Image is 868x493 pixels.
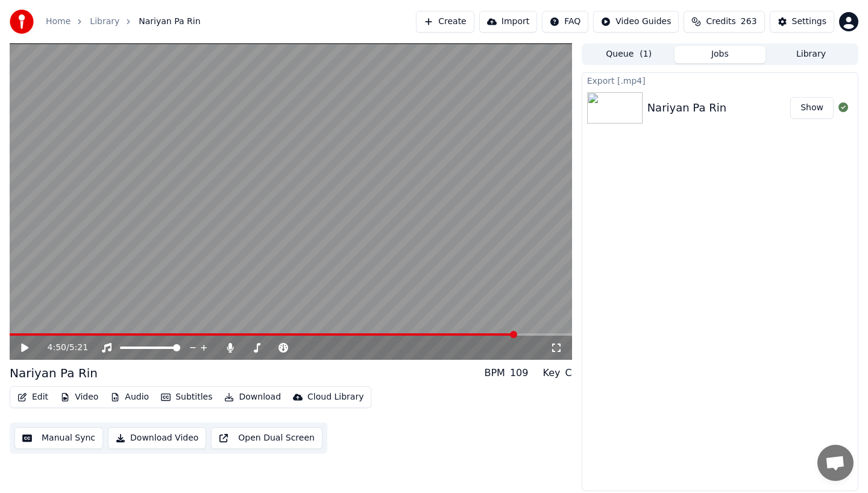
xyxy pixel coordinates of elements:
div: Settings [792,16,826,28]
button: Show [790,97,834,119]
div: Open chat [817,445,854,481]
div: Key [542,366,560,380]
div: Nariyan Pa Rin [10,365,98,382]
div: Export [.mp4] [582,73,858,87]
span: ( 1 ) [640,48,652,60]
button: Audio [105,389,154,406]
div: Nariyan Pa Rin [647,99,726,116]
button: Video [55,389,103,406]
button: Queue [583,46,675,63]
button: Library [766,46,857,63]
div: C [565,366,571,380]
span: Credits [706,16,735,28]
div: Cloud Library [307,391,363,403]
button: Manual Sync [14,427,103,449]
button: Download Video [108,427,206,449]
button: Import [479,11,537,33]
div: BPM [484,366,505,380]
button: Download [219,389,286,406]
button: Subtitles [156,389,217,406]
button: Settings [770,11,834,33]
button: Open Dual Screen [211,427,322,449]
nav: breadcrumb [46,16,201,28]
span: 5:21 [69,342,88,354]
button: Edit [13,389,53,406]
button: Video Guides [593,11,679,33]
div: / [48,342,77,354]
button: Create [416,11,474,33]
button: Credits263 [684,11,764,33]
span: 4:50 [48,342,66,354]
a: Library [90,16,119,28]
span: 263 [741,16,757,28]
img: youka [10,10,34,34]
button: FAQ [542,11,588,33]
div: 109 [510,366,529,380]
button: Jobs [675,46,766,63]
a: Home [46,16,71,28]
span: Nariyan Pa Rin [139,16,200,28]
